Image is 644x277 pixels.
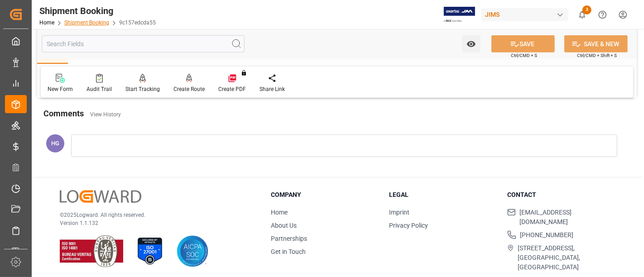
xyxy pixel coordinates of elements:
span: [PHONE_NUMBER] [520,230,573,240]
button: show 3 new notifications [572,5,592,25]
h2: Comments [43,107,84,119]
div: Create Route [173,85,205,93]
button: JIMS [481,6,572,23]
img: Exertis%20JAM%20-%20Email%20Logo.jpg_1722504956.jpg [444,7,475,23]
div: New Form [48,85,73,93]
a: Home [271,209,288,216]
a: Privacy Policy [389,222,428,229]
h3: Contact [507,190,614,200]
button: Help Center [592,5,613,25]
button: open menu [462,35,481,53]
div: Start Tracking [125,85,160,93]
span: [EMAIL_ADDRESS][DOMAIN_NAME] [519,208,614,227]
div: Audit Trail [87,85,112,93]
img: ISO 27001 Certification [134,235,166,267]
img: Logward Logo [60,190,141,203]
a: Shipment Booking [64,19,109,26]
a: Get in Touch [271,248,306,255]
span: 3 [582,5,591,14]
div: JIMS [481,8,568,21]
a: Imprint [389,209,409,216]
button: SAVE [491,35,555,53]
span: Ctrl/CMD + Shift + S [577,52,617,59]
span: HG [51,140,59,147]
h3: Legal [389,190,496,200]
button: SAVE & NEW [564,35,628,53]
a: About Us [271,222,297,229]
span: [STREET_ADDRESS], [GEOGRAPHIC_DATA], [GEOGRAPHIC_DATA] [518,244,614,272]
a: Home [39,19,54,26]
div: Share Link [260,85,285,93]
input: Search Fields [42,35,245,53]
a: Partnerships [271,235,307,242]
div: Shipment Booking [39,4,156,18]
p: Version 1.1.132 [60,219,248,227]
span: Ctrl/CMD + S [511,52,537,59]
img: ISO 9001 & ISO 14001 Certification [60,235,123,267]
img: AICPA SOC [177,235,208,267]
p: © 2025 Logward. All rights reserved. [60,211,248,219]
a: View History [90,111,121,118]
h3: Company [271,190,378,200]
